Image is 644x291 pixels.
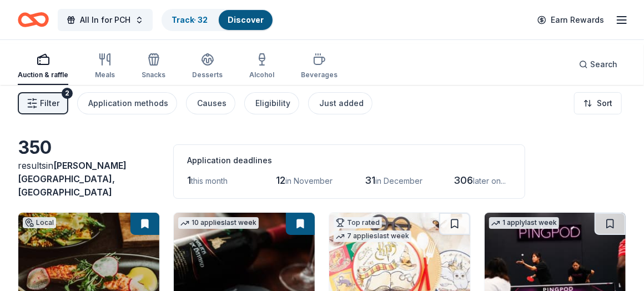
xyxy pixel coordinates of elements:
[319,97,364,110] div: Just added
[95,48,115,85] button: Meals
[58,9,153,31] button: All In for PCH
[249,48,274,85] button: Alcohol
[40,97,59,110] span: Filter
[18,159,160,199] div: results
[178,217,259,229] div: 10 applies last week
[192,71,223,79] div: Desserts
[308,92,373,114] button: Just added
[285,176,333,185] span: in November
[62,88,73,99] div: 2
[18,160,127,198] span: in
[172,15,208,24] a: Track· 32
[187,174,191,186] span: 1
[334,230,411,242] div: 7 applies last week
[18,137,160,159] div: 350
[18,48,68,85] button: Auction & raffle
[473,176,506,185] span: later on...
[249,71,274,79] div: Alcohol
[187,154,511,167] div: Application deadlines
[192,48,223,85] button: Desserts
[142,48,165,85] button: Snacks
[365,174,375,186] span: 31
[334,217,382,228] div: Top rated
[191,176,228,185] span: this month
[489,217,559,229] div: 1 apply last week
[18,71,68,79] div: Auction & raffle
[18,92,68,114] button: Filter2
[95,71,115,79] div: Meals
[375,176,422,185] span: in December
[454,174,473,186] span: 306
[597,97,612,110] span: Sort
[531,10,611,30] a: Earn Rewards
[301,48,338,85] button: Beverages
[186,92,235,114] button: Causes
[18,7,49,33] a: Home
[244,92,299,114] button: Eligibility
[255,97,290,110] div: Eligibility
[301,71,338,79] div: Beverages
[88,97,168,110] div: Application methods
[570,53,626,76] button: Search
[77,92,177,114] button: Application methods
[80,13,130,27] span: All In for PCH
[276,174,285,186] span: 12
[574,92,622,114] button: Sort
[142,71,165,79] div: Snacks
[590,58,617,71] span: Search
[162,9,274,31] button: Track· 32Discover
[197,97,227,110] div: Causes
[228,15,264,24] a: Discover
[23,217,56,228] div: Local
[18,160,127,198] span: [PERSON_NAME][GEOGRAPHIC_DATA], [GEOGRAPHIC_DATA]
